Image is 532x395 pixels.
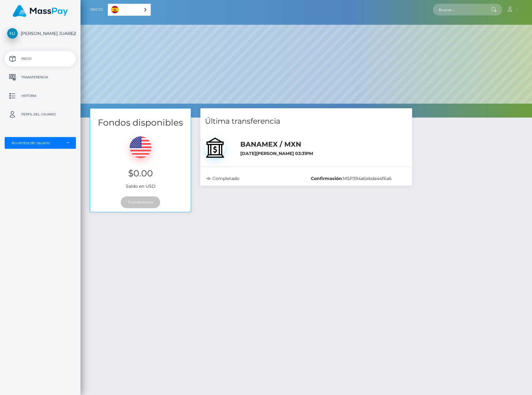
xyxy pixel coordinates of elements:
button: Acuerdos de usuario [5,137,76,149]
p: Historia [7,91,73,101]
span: [PERSON_NAME] JUAREZ [5,31,76,36]
div: Language [108,4,151,16]
div: : [306,175,411,182]
h3: Fondos disponibles [90,117,191,129]
a: Perfil del usuario [5,107,76,122]
img: MassPay [13,5,68,17]
a: Inicio [5,51,76,67]
a: Transferencia [5,70,76,85]
img: bank.svg [205,138,225,158]
p: Inicio [7,54,73,63]
h6: [DATE][PERSON_NAME] 03:31PM [240,151,408,156]
a: Español [108,4,150,15]
h4: Última transferencia [205,116,408,127]
div: Saldo en USD [90,129,191,193]
div: Completado [202,175,306,182]
p: Perfil del usuario [7,110,73,119]
b: Confirmación [311,176,342,181]
a: Inicio [90,3,103,16]
div: Acuerdos de usuario [11,140,62,145]
h5: BANAMEX / MXN [240,140,408,149]
a: Historia [5,88,76,104]
img: USD.png [130,136,151,158]
input: Buscar... [433,4,491,15]
h3: $0.00 [95,167,186,179]
span: MSP394a6ebda44f6a6 [343,176,392,181]
aside: Language selected: Español [108,4,151,16]
p: Transferencia [7,73,73,82]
